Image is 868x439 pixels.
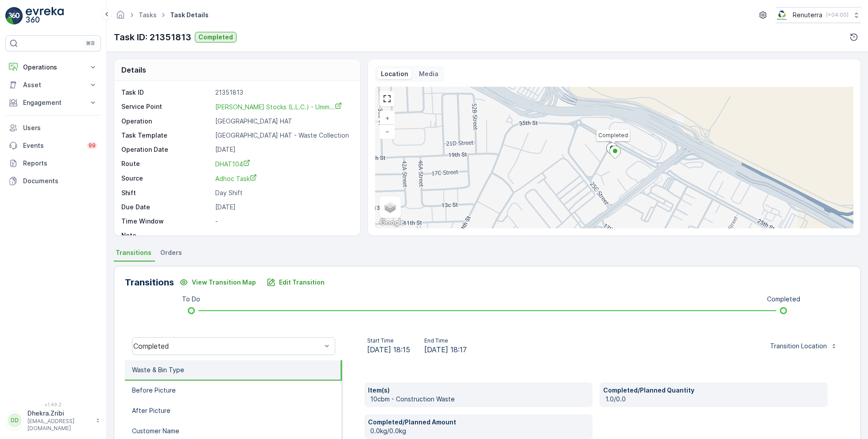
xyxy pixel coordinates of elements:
[121,231,212,240] p: Note
[182,295,200,304] p: To Do
[215,217,351,226] p: -
[139,11,157,19] a: Tasks
[380,112,394,125] a: Zoom In
[174,275,261,289] button: View Transition Map
[380,92,394,105] a: View Fullscreen
[132,366,184,374] p: Waste & Bin Type
[215,131,351,140] p: [GEOGRAPHIC_DATA] HAT - Waste Collection
[8,413,22,427] div: DD
[215,174,351,183] a: Adhoc Task
[380,197,400,217] a: Layers
[5,137,101,154] a: Events99
[133,342,322,350] div: Completed
[381,69,408,78] p: Location
[89,142,96,149] p: 99
[27,418,91,432] p: [EMAIL_ADDRESS][DOMAIN_NAME]
[775,10,789,20] img: Screenshot_2024-07-26_at_13.33.01.png
[116,248,151,257] span: Transitions
[215,231,351,240] p: -
[215,102,342,111] a: Al Tayer Stocks (L.L.C.) - Umm...
[26,7,64,25] img: logo_light-DOdMpM7g.png
[605,395,824,404] p: 1.0/0.0
[23,98,83,107] p: Engagement
[86,40,95,47] p: ⌘B
[215,145,351,154] p: [DATE]
[279,278,325,287] p: Edit Transition
[23,159,97,168] p: Reports
[192,278,256,287] p: View Transition Map
[765,339,843,353] button: Transition Location
[23,63,83,72] p: Operations
[121,159,212,169] p: Route
[770,342,827,350] p: Transition Location
[23,141,81,150] p: Events
[424,344,467,355] span: [DATE] 18:17
[367,344,410,355] span: [DATE] 18:15
[121,203,212,212] p: Due Date
[23,81,83,89] p: Asset
[215,103,342,111] span: [PERSON_NAME] Stocks (L.L.C.) - Umm...
[215,203,351,212] p: [DATE]
[121,65,146,75] p: Details
[132,427,179,435] p: Customer Name
[195,32,236,42] button: Completed
[767,295,800,304] p: Completed
[5,154,101,172] a: Reports
[132,386,176,395] p: Before Picture
[121,189,212,197] p: Shift
[5,409,101,432] button: DDDhekra.Zribi[EMAIL_ADDRESS][DOMAIN_NAME]
[121,102,212,112] p: Service Point
[793,11,822,19] p: Renuterra
[121,131,212,140] p: Task Template
[5,58,101,76] button: Operations
[125,276,174,289] p: Transitions
[132,406,170,415] p: After Picture
[826,12,849,19] p: ( +04:00 )
[215,88,351,97] p: 21351813
[121,217,212,226] p: Time Window
[23,123,97,132] p: Users
[215,160,250,168] span: DHAT104
[261,275,330,289] button: Edit Transition
[215,189,351,197] p: Day Shift
[380,125,394,138] a: Zoom Out
[121,117,212,126] p: Operation
[116,13,125,21] a: Homepage
[215,117,351,126] p: [GEOGRAPHIC_DATA] HAT
[370,427,589,435] p: 0.0kg/0.0kg
[215,175,257,182] span: Adhoc Task
[121,145,212,154] p: Operation Date
[27,409,91,418] p: Dhekra.Zribi
[5,172,101,190] a: Documents
[121,174,212,183] p: Source
[775,7,861,23] button: Renuterra(+04:00)
[377,217,407,228] a: Open this area in Google Maps (opens a new window)
[160,248,182,257] span: Orders
[5,7,23,25] img: logo
[5,94,101,112] button: Engagement
[5,119,101,137] a: Users
[121,88,212,97] p: Task ID
[5,402,101,407] span: v 1.49.2
[603,386,824,395] p: Completed/Planned Quantity
[114,31,191,44] p: Task ID: 21351813
[424,337,467,344] p: End Time
[215,159,351,169] a: DHAT104
[385,127,390,135] span: −
[168,11,210,19] span: Task Details
[385,114,389,122] span: +
[23,177,97,185] p: Documents
[377,217,407,228] img: Google
[419,69,438,78] p: Media
[198,33,233,42] p: Completed
[367,337,410,344] p: Start Time
[370,395,589,404] p: 10cbm - Construction Waste
[5,76,101,94] button: Asset
[368,418,589,427] p: Completed/Planned Amount
[368,386,589,395] p: Item(s)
